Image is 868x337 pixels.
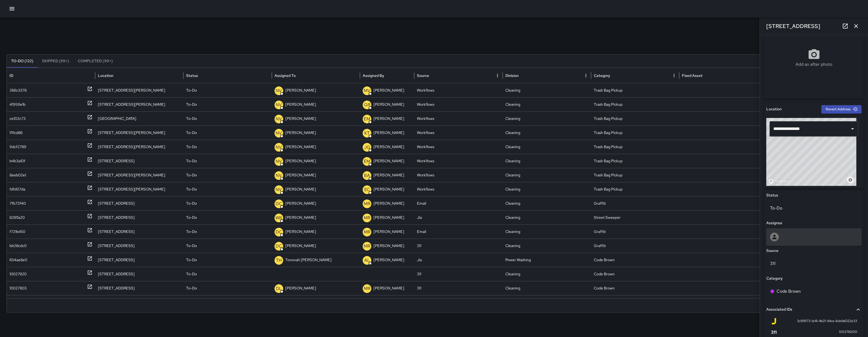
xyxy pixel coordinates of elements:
[591,295,679,309] div: Disorderly Conduct Adult
[285,196,316,210] p: [PERSON_NAME]
[186,225,197,239] p: To-Do
[285,225,316,239] p: [PERSON_NAME]
[503,267,591,281] div: Cleaning
[285,83,316,97] p: [PERSON_NAME]
[9,267,27,281] div: 10027820
[414,239,503,253] div: 311
[374,281,404,295] p: [PERSON_NAME]
[74,55,117,68] button: Completed (99+)
[591,154,679,168] div: Trash Bag Pickup
[503,111,591,126] div: Cleaning
[591,182,679,196] div: Trash Bag Pickup
[494,72,501,79] button: Source column menu
[503,224,591,239] div: Cleaning
[364,144,370,151] p: JG
[374,182,404,196] p: [PERSON_NAME]
[591,168,679,182] div: Trash Bag Pickup
[591,253,679,267] div: Code Brown
[414,281,503,295] div: 311
[9,281,27,295] div: 10027803
[503,295,591,309] div: Security
[95,97,184,111] div: 1066 Howard Street
[505,73,519,78] div: Division
[95,126,184,140] div: 1070 Howard Street
[9,295,27,309] div: 6743d223
[98,73,113,78] div: Location
[364,257,370,264] p: AL
[186,211,197,224] p: To-Do
[414,253,503,267] div: Jia
[95,224,184,239] div: 322 6th Street
[503,154,591,168] div: Cleaning
[9,83,27,97] div: 266c3378
[374,112,404,126] p: [PERSON_NAME]
[364,229,370,235] p: MR
[186,73,198,78] div: Status
[285,211,316,224] p: [PERSON_NAME]
[414,97,503,111] div: Workflows
[364,186,370,193] p: EC
[285,295,316,309] p: [PERSON_NAME]
[186,267,197,281] p: To-Do
[503,168,591,182] div: Cleaning
[414,154,503,168] div: Workflows
[186,182,197,196] p: To-Do
[591,196,679,210] div: Graffiti
[414,111,503,126] div: Workflows
[276,130,282,136] p: NV
[364,130,370,136] p: KT
[364,201,370,207] p: MR
[285,168,316,182] p: [PERSON_NAME]
[374,83,404,97] p: [PERSON_NAME]
[374,295,404,309] p: [PERSON_NAME]
[186,295,197,309] p: To-Do
[9,225,25,239] div: f721bd50
[95,154,184,168] div: 619a Minna Street
[9,154,25,168] div: b4b3a10f
[503,281,591,295] div: Cleaning
[503,253,591,267] div: Power Washing
[95,295,184,309] div: 1554 Howard Street
[364,116,370,122] p: EM
[95,140,184,154] div: 1071 Howard Street
[414,196,503,210] div: Email
[95,111,184,126] div: 647a Minna Street
[9,239,27,253] div: bb28cdc0
[591,224,679,239] div: Graffiti
[186,98,197,111] p: To-Do
[374,168,404,182] p: [PERSON_NAME]
[186,281,197,295] p: To-Do
[9,73,13,78] div: ID
[364,158,370,165] p: EM
[591,267,679,281] div: Code Brown
[276,144,282,151] p: NV
[276,172,282,179] p: NV
[95,253,184,267] div: 132 10th Street
[374,211,404,224] p: [PERSON_NAME]
[9,182,25,196] div: fdfd07da
[591,239,679,253] div: Graffiti
[9,140,26,154] div: 9dcf2789
[414,126,503,140] div: Workflows
[503,97,591,111] div: Cleaning
[582,72,590,79] button: Division column menu
[414,83,503,97] div: Workflows
[285,253,331,267] p: Tonovah [PERSON_NAME]
[9,112,25,126] div: ce102c73
[186,239,197,253] p: To-Do
[364,88,371,94] p: MV
[374,225,404,239] p: [PERSON_NAME]
[276,186,282,193] p: NV
[38,55,74,68] button: Skipped (99+)
[364,243,370,249] p: MR
[503,140,591,154] div: Cleaning
[414,224,503,239] div: Email
[7,55,38,68] button: To-Do (122)
[670,72,678,79] button: Category column menu
[414,182,503,196] div: Workflows
[285,126,316,140] p: [PERSON_NAME]
[95,83,184,97] div: 1080 Howard Street
[95,267,184,281] div: 903 Minna Street
[186,112,197,126] p: To-Do
[591,83,679,97] div: Trash Bag Pickup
